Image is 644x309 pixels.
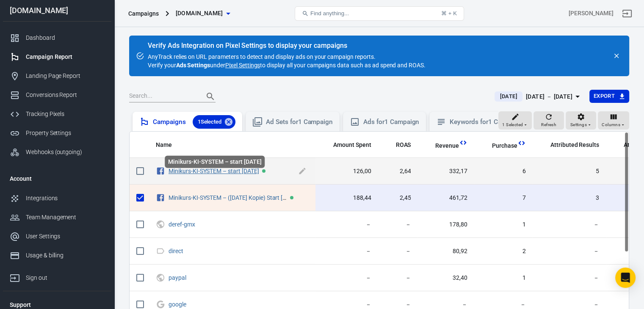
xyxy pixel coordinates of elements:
span: 1 Selected [193,118,227,126]
div: Dashboard [26,33,105,42]
div: Campaigns [153,115,235,129]
div: Property Settings [26,129,105,138]
span: Name [156,141,183,149]
div: Sign out [26,273,105,282]
span: 1 [481,274,526,282]
button: close [611,50,622,62]
span: The total conversions attributed according to your ad network (Facebook, Google, etc.) [539,140,599,150]
div: ⌘ + K [441,10,457,17]
span: 7 [481,194,526,202]
span: Total revenue calculated by AnyTrack. [424,141,459,151]
div: Tracking Pixels [26,110,105,119]
div: Open Intercom Messenger [615,268,636,288]
span: － [539,301,599,309]
a: Integrations [3,189,111,208]
span: － [385,301,411,309]
a: paypal [169,274,186,281]
a: Property Settings [3,124,111,143]
span: Active [290,196,293,199]
span: － [322,274,371,282]
div: [DOMAIN_NAME] [3,7,111,14]
div: Campaign Report [26,52,105,61]
input: Search... [129,91,197,102]
a: google [169,301,186,308]
svg: Direct [156,246,165,256]
div: Account id: 4GGnmKtI [569,9,614,18]
a: Usage & billing [3,246,111,265]
svg: This column is calculated from AnyTrack real-time data [459,138,467,147]
button: Columns [598,111,629,130]
span: － [539,221,599,229]
span: Purchase [492,142,517,150]
span: direct [169,248,185,254]
span: paypal [169,274,188,280]
span: Purchase [481,142,517,150]
div: Integrations [26,194,105,203]
span: The estimated total amount of money you've spent on your campaign, ad set or ad during its schedule. [333,140,371,150]
span: Refresh [541,121,556,129]
span: The total return on ad spend [385,140,411,150]
button: Refresh [533,111,564,130]
div: Minikurs-KI-SYSTEM – start [DATE] [165,156,265,168]
a: Dashboard [3,28,111,47]
svg: This column is calculated from AnyTrack real-time data [517,139,526,147]
span: The total conversions attributed according to your ad network (Facebook, Google, etc.) [550,140,599,150]
span: ROAS [396,141,411,149]
span: google [169,301,188,307]
div: Usage & billing [26,251,105,260]
div: AnyTrack relies on URL parameters to detect and display ads on your campaign reports. Verify your... [148,42,426,69]
span: 178,80 [424,221,467,229]
span: 2 [481,247,526,256]
span: 80,92 [424,247,467,256]
span: Settings [570,121,587,129]
span: － [424,301,467,309]
span: Columns [602,121,620,129]
span: － [385,247,411,256]
button: Search [200,86,221,107]
span: 332,17 [424,167,467,176]
span: － [385,221,411,229]
span: － [539,247,599,256]
a: direct [169,248,183,254]
div: Verify Ads Integration on Pixel Settings to display your campaigns [148,41,426,50]
div: 1Selected [193,115,236,129]
span: － [322,247,371,256]
div: Conversions Report [26,91,105,99]
div: Ad Sets for 1 Campaign [266,118,333,127]
span: Find anything... [310,10,349,17]
a: Webhooks (outgoing) [3,143,111,162]
span: Total revenue calculated by AnyTrack. [435,141,459,151]
span: 1 Selected [502,121,523,129]
svg: Facebook Ads [156,166,165,176]
a: deref-gmx [169,221,195,228]
a: Minikurs-KI-SYSTEM – ([DATE] Kopie) Start [DATE] [169,194,298,201]
span: 188,44 [322,194,371,202]
span: The estimated total amount of money you've spent on your campaign, ad set or ad during its schedule. [322,140,371,150]
a: Sign out [617,3,637,24]
button: Find anything...⌘ + K [295,6,464,21]
svg: UTM & Web Traffic [156,273,165,283]
span: 32,40 [424,274,467,282]
span: Amount Spent [333,141,371,149]
button: 1 Selected [498,111,532,130]
a: Sign out [3,265,111,287]
span: deref-gmx [169,221,196,227]
a: Pixel Settings [225,61,260,69]
a: Team Management [3,208,111,227]
button: Export [589,90,629,103]
li: Account [3,168,111,189]
svg: Facebook Ads [156,193,165,203]
a: Minikurs-KI-SYSTEM – start [DATE] [169,168,259,174]
span: Minikurs-KI-SYSTEM – (23.07.2025 Kopie) Start 08.09.25 [169,194,288,200]
svg: UTM & Web Traffic [156,219,165,229]
span: － [385,274,411,282]
span: The total return on ad spend [396,140,411,150]
div: Landing Page Report [26,72,105,80]
span: 6 [481,167,526,176]
span: － [322,301,371,309]
span: － [539,274,599,282]
span: Name [156,141,172,149]
button: [DATE][DATE] － [DATE] [488,90,589,104]
div: [DATE] － [DATE] [526,91,572,102]
span: olgawebersocial.de [176,8,223,19]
